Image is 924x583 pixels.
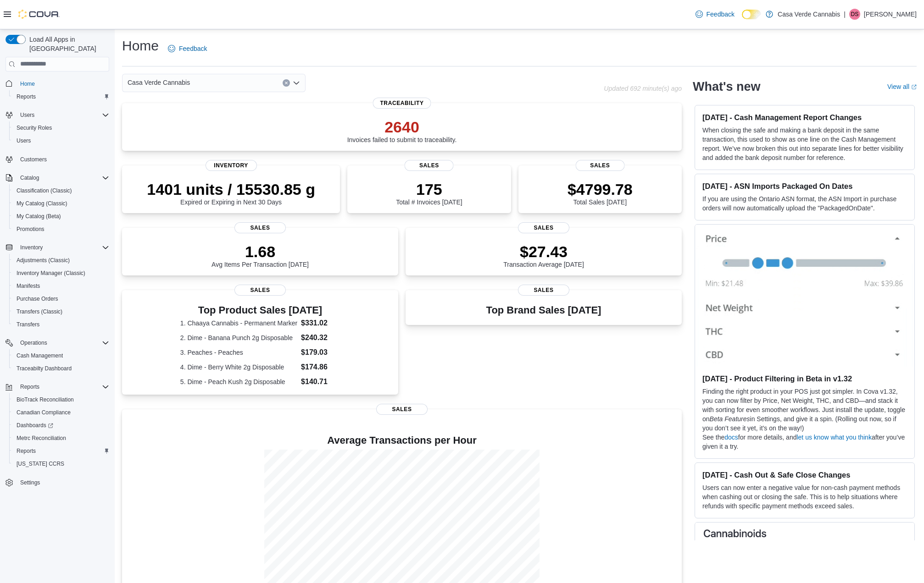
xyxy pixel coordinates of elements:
a: Canadian Compliance [13,407,74,418]
div: Total # Invoices [DATE] [396,180,462,206]
a: Reports [13,445,39,456]
button: Reports [9,445,113,457]
a: Adjustments (Classic) [13,255,73,266]
dt: 3. Peaches - Peaches [180,348,297,357]
span: Cash Management [13,350,109,361]
h3: [DATE] - Cash Management Report Changes [702,113,907,122]
dt: 4. Dime - Berry White 2g Disposable [180,363,297,372]
h1: Home [122,37,159,55]
h3: [DATE] - Cash Out & Safe Close Changes [702,470,907,479]
span: [US_STATE] CCRS [17,460,64,467]
img: Cova [18,10,60,19]
button: Canadian Compliance [9,406,113,419]
button: Transfers (Classic) [9,305,113,318]
a: Settings [17,477,44,488]
button: Catalog [2,171,113,184]
dt: 1. Chaaya Cannabis - Permanent Marker [180,319,297,328]
h4: Average Transactions per Hour [129,435,674,446]
a: Customers [17,154,50,165]
span: Adjustments (Classic) [13,255,109,266]
span: My Catalog (Beta) [13,211,109,222]
span: Purchase Orders [17,295,58,302]
span: Casa Verde Cannabis [128,77,190,88]
span: Transfers (Classic) [13,306,109,317]
span: Catalog [20,174,39,181]
span: My Catalog (Beta) [17,213,61,220]
button: Inventory [2,241,113,254]
a: [US_STATE] CCRS [13,458,68,469]
button: Users [2,109,113,121]
p: See the for more details, and after you’ve given it a try. [702,433,907,451]
p: 1.68 [212,242,309,261]
button: Users [17,110,38,121]
span: Reports [17,447,36,455]
input: Dark Mode [742,10,761,19]
span: Traceabilty Dashboard [17,365,72,372]
a: BioTrack Reconciliation [13,394,78,405]
span: Settings [17,477,109,488]
button: Reports [9,90,113,103]
span: Inventory Manager (Classic) [13,268,109,279]
button: Operations [2,336,113,349]
span: Classification (Classic) [17,187,72,194]
button: Clear input [283,79,290,87]
span: Traceabilty Dashboard [13,363,109,374]
span: Dark Mode [742,19,742,20]
span: Manifests [13,280,109,291]
span: Adjustments (Classic) [17,257,70,264]
span: Metrc Reconciliation [17,434,66,442]
a: My Catalog (Classic) [13,198,71,209]
button: Traceabilty Dashboard [9,362,113,375]
span: Sales [234,285,286,296]
span: Transfers [17,321,39,328]
p: Users can now enter a negative value for non-cash payment methods when cashing out or closing the... [702,483,907,511]
span: Metrc Reconciliation [13,433,109,444]
span: Canadian Compliance [13,407,109,418]
span: Reports [13,91,109,102]
span: Sales [575,160,624,171]
a: Feedback [692,5,738,23]
span: Customers [17,154,109,165]
button: Inventory Manager (Classic) [9,267,113,280]
span: Inventory [17,242,109,253]
p: [PERSON_NAME] [864,9,917,20]
span: Users [20,111,34,119]
a: Reports [13,91,39,102]
dt: 5. Dime - Peach Kush 2g Disposable [180,377,297,386]
p: | [844,9,846,20]
nav: Complex example [6,73,109,513]
p: Casa Verde Cannabis [778,9,840,20]
a: docs [724,434,738,441]
button: Metrc Reconciliation [9,432,113,445]
a: Inventory Manager (Classic) [13,268,89,279]
a: Purchase Orders [13,293,62,304]
span: Reports [20,383,39,390]
span: Sales [405,160,454,171]
span: Home [20,80,35,88]
span: My Catalog (Classic) [13,198,109,209]
button: Manifests [9,280,113,292]
p: If you are using the Ontario ASN format, the ASN Import in purchase orders will now automatically... [702,194,907,213]
a: Users [13,135,34,146]
button: Customers [2,153,113,166]
span: Sales [234,222,286,233]
a: Promotions [13,224,48,235]
span: Feedback [707,10,735,19]
span: Settings [20,479,40,486]
a: let us know what you think [796,434,871,441]
button: My Catalog (Beta) [9,210,113,223]
dd: $179.03 [301,347,340,358]
span: Dashboards [13,420,109,431]
div: Avg Items Per Transaction [DATE] [212,242,309,268]
button: Transfers [9,318,113,331]
button: Reports [2,380,113,393]
button: Users [9,134,113,147]
button: Purchase Orders [9,292,113,305]
button: Reports [17,381,43,392]
p: $27.43 [503,242,584,261]
span: Purchase Orders [13,293,109,304]
span: Sales [376,404,428,415]
span: Operations [20,339,47,346]
button: BioTrack Reconciliation [9,393,113,406]
h2: What's new [693,79,760,94]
